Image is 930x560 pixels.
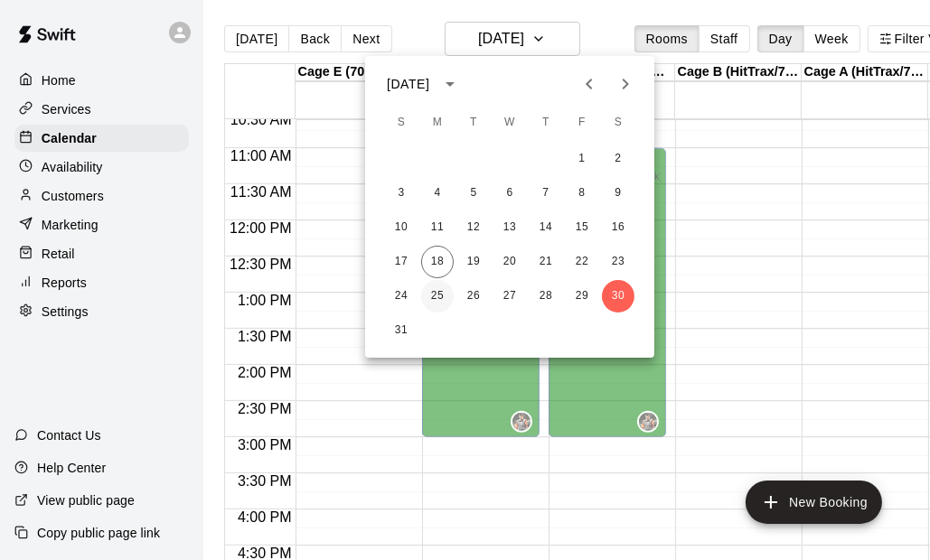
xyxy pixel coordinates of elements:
[435,69,465,99] button: calendar view is open, switch to year view
[421,246,454,278] button: 18
[530,177,562,210] button: 7
[421,211,454,244] button: 11
[457,246,490,278] button: 19
[566,280,598,313] button: 29
[602,246,634,278] button: 23
[602,105,634,141] span: Saturday
[530,280,562,313] button: 28
[493,246,526,278] button: 20
[602,211,634,244] button: 16
[566,246,598,278] button: 22
[530,105,562,141] span: Thursday
[493,211,526,244] button: 13
[385,177,418,210] button: 3
[457,211,490,244] button: 12
[607,66,643,102] button: Next month
[493,280,526,313] button: 27
[385,280,418,313] button: 24
[421,105,454,141] span: Monday
[457,105,490,141] span: Tuesday
[421,280,454,313] button: 25
[602,177,634,210] button: 9
[530,211,562,244] button: 14
[387,75,429,94] div: [DATE]
[566,211,598,244] button: 15
[385,314,418,347] button: 31
[566,105,598,141] span: Friday
[457,280,490,313] button: 26
[530,246,562,278] button: 21
[493,105,526,141] span: Wednesday
[385,211,418,244] button: 10
[566,143,598,175] button: 1
[602,143,634,175] button: 2
[571,66,607,102] button: Previous month
[385,105,418,141] span: Sunday
[385,246,418,278] button: 17
[421,177,454,210] button: 4
[457,177,490,210] button: 5
[493,177,526,210] button: 6
[566,177,598,210] button: 8
[602,280,634,313] button: 30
